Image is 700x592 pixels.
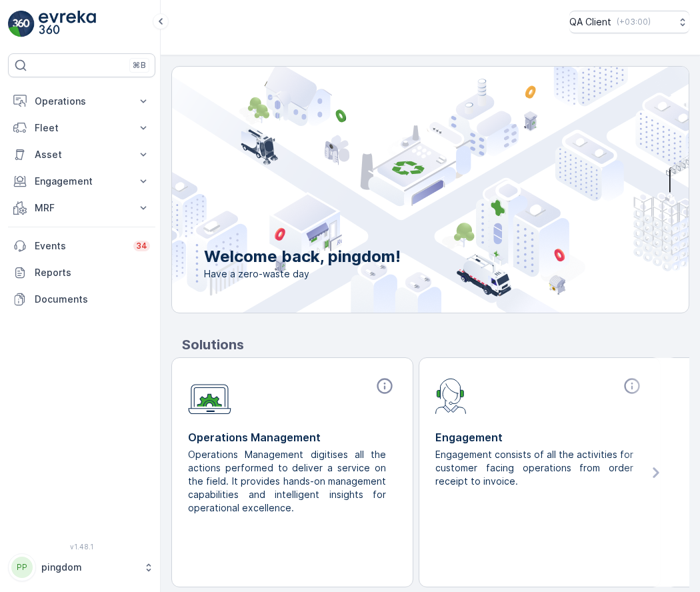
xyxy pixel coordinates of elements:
[204,246,401,267] p: Welcome back, pingdom!
[8,259,155,286] a: Reports
[188,448,386,515] p: Operations Management digitises all the actions performed to deliver a service on the field. It p...
[435,448,633,488] p: Engagement consists of all the activities for customer facing operations from order receipt to in...
[617,17,651,27] p: ( +03:00 )
[136,241,147,251] p: 34
[188,429,397,445] p: Operations Management
[435,429,644,445] p: Engagement
[182,335,689,355] p: Solutions
[133,60,146,71] p: ⌘B
[35,175,129,188] p: Engagement
[435,377,467,414] img: module-icon
[11,557,33,578] div: PP
[8,88,155,115] button: Operations
[35,201,129,215] p: MRF
[8,11,35,37] img: logo
[35,266,150,279] p: Reports
[569,11,689,33] button: QA Client(+03:00)
[8,286,155,313] a: Documents
[8,543,155,551] span: v 1.48.1
[35,148,129,161] p: Asset
[35,121,129,135] p: Fleet
[204,267,401,281] span: Have a zero-waste day
[8,141,155,168] button: Asset
[8,168,155,195] button: Engagement
[112,67,689,313] img: city illustration
[188,377,231,415] img: module-icon
[8,115,155,141] button: Fleet
[35,95,129,108] p: Operations
[35,293,150,306] p: Documents
[41,561,137,574] p: pingdom
[569,15,611,29] p: QA Client
[35,239,125,253] p: Events
[8,195,155,221] button: MRF
[39,11,96,37] img: logo_light-DOdMpM7g.png
[8,553,155,581] button: PPpingdom
[8,233,155,259] a: Events34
